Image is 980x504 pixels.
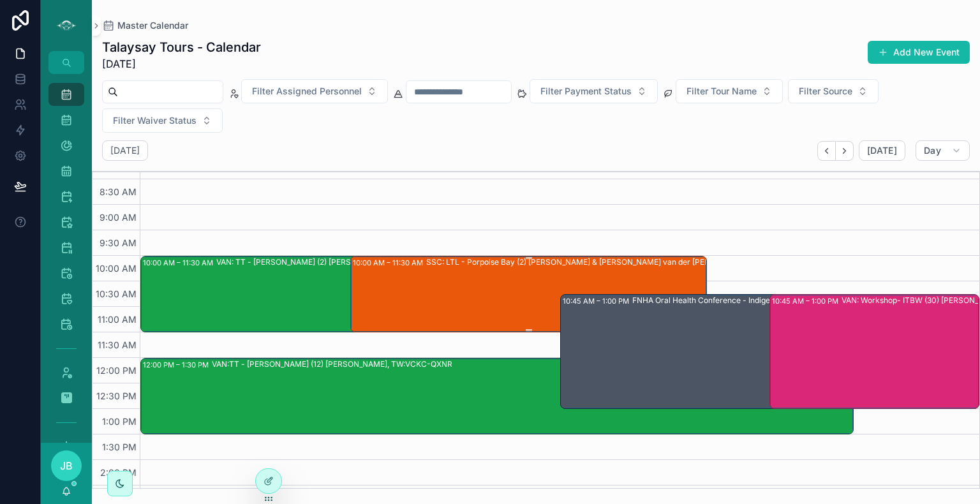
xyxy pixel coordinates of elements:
button: Back [817,141,836,161]
div: 12:00 PM – 1:30 PMVAN:TT - [PERSON_NAME] (12) [PERSON_NAME], TW:VCKC-QXNR [141,359,853,434]
span: 10:00 AM [93,263,140,274]
div: 10:45 AM – 1:00 PMFNHA Oral Health Conference - Indigenous Tea Blending [In-person] [561,295,916,408]
div: VAN: TT - [PERSON_NAME] (2) [PERSON_NAME], TW:TGME-KAZQ [216,257,456,267]
span: 10:30 AM [93,288,140,299]
button: Add New Event [868,41,970,64]
button: Select Button [102,108,223,133]
span: 12:00 PM [93,365,140,376]
span: [DATE] [867,145,897,156]
span: 12:30 PM [93,390,140,401]
div: 10:45 AM – 1:00 PMVAN: Workshop- ITBW (30) [PERSON_NAME] |FNHA Oral Health, TW:QTRX-CCWS [770,295,979,408]
div: FNHA Oral Health Conference - Indigenous Tea Blending [In-person] [632,295,878,306]
div: scrollable content [41,74,92,443]
span: Day [924,145,941,156]
span: 8:30 AM [96,186,140,197]
div: SSC: LTL - Porpoise Bay (2) [PERSON_NAME] & [PERSON_NAME] van der [PERSON_NAME]:ZMHC-CAPV [426,257,779,267]
button: Select Button [788,79,879,103]
span: 2:00 PM [97,467,140,478]
span: Master Calendar [117,19,188,32]
div: 10:45 AM – 1:00 PM [563,295,632,308]
div: 12:00 PM – 1:30 PM [143,359,212,371]
span: Filter Tour Name [687,85,757,98]
div: 10:00 AM – 11:30 AM [143,256,216,269]
span: 1:00 PM [99,416,140,427]
button: [DATE] [859,140,905,161]
span: Filter Assigned Personnel [252,85,362,98]
span: JB [60,458,73,473]
div: 10:00 AM – 11:30 AM [353,256,426,269]
h2: [DATE] [110,144,140,157]
span: 11:00 AM [94,314,140,325]
button: Select Button [530,79,658,103]
button: Day [916,140,970,161]
span: Filter Waiver Status [113,114,197,127]
div: VAN:TT - [PERSON_NAME] (12) [PERSON_NAME], TW:VCKC-QXNR [212,359,452,369]
div: 10:00 AM – 11:30 AMVAN: TT - [PERSON_NAME] (2) [PERSON_NAME], TW:TGME-KAZQ [141,256,496,332]
img: App logo [56,15,77,36]
h1: Talaysay Tours - Calendar [102,38,261,56]
span: 1:30 PM [99,441,140,452]
span: Filter Source [799,85,852,98]
button: Select Button [676,79,783,103]
span: 9:00 AM [96,212,140,223]
div: 10:00 AM – 11:30 AMSSC: LTL - Porpoise Bay (2) [PERSON_NAME] & [PERSON_NAME] van der [PERSON_NAME... [351,256,706,332]
span: Filter Payment Status [540,85,632,98]
a: Master Calendar [102,19,188,32]
button: Select Button [241,79,388,103]
div: 10:45 AM – 1:00 PM [772,295,842,308]
span: [DATE] [102,56,261,71]
span: 11:30 AM [94,339,140,350]
button: Next [836,141,854,161]
span: 9:30 AM [96,237,140,248]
